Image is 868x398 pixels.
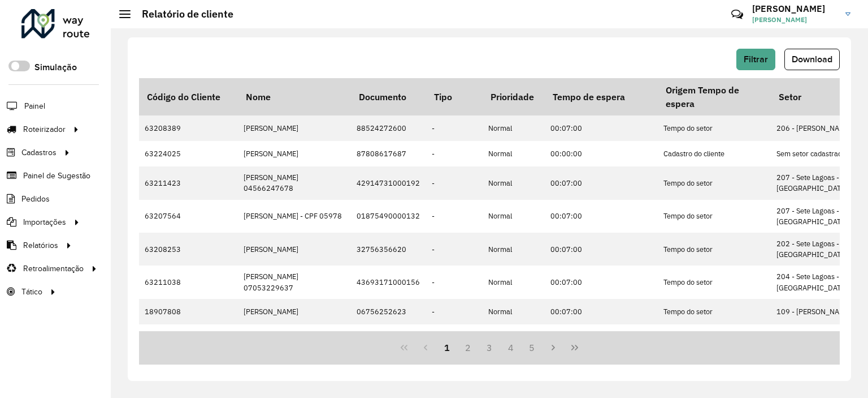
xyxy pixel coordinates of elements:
td: 87808617687 [351,141,426,166]
td: [PERSON_NAME] [238,233,351,266]
td: [PERSON_NAME] [238,115,351,141]
td: Tempo do setor [658,200,771,233]
td: 63211038 [139,266,238,298]
td: 32756356620 [351,233,426,266]
td: Tempo do setor [658,233,771,266]
td: 63224025 [139,141,238,166]
td: 00:07:00 [545,115,658,141]
button: Next Page [542,337,564,358]
td: Normal [483,299,545,324]
td: - [426,233,483,266]
td: Tempo do setor [658,299,771,324]
span: Painel de Sugestão [23,170,90,182]
td: Normal [483,141,545,166]
td: Normal [483,166,545,199]
h2: Relatório de cliente [131,8,233,20]
th: Nome [238,78,351,115]
td: Normal [483,233,545,266]
td: [PERSON_NAME] - CPF 05978 [238,200,351,233]
span: Filtrar [744,54,768,64]
td: 00:07:00 [545,299,658,324]
span: Relatórios [23,239,58,251]
td: - [426,299,483,324]
span: Painel [24,100,45,112]
span: [PERSON_NAME] [752,15,837,25]
th: Origem Tempo de espera [658,78,771,115]
td: - [426,115,483,141]
button: 4 [500,337,522,358]
th: Código do Cliente [139,78,238,115]
td: [PERSON_NAME] 04566247678 [238,166,351,199]
td: 00:07:00 [545,200,658,233]
th: Tempo de espera [545,78,658,115]
span: Cadastros [21,147,57,159]
td: Normal [483,324,545,350]
td: 42914731000192 [351,166,426,199]
td: 00:00:00 [545,324,658,350]
h3: [PERSON_NAME] [752,3,837,14]
td: 63207564 [139,200,238,233]
button: 5 [522,337,543,358]
span: Importações [23,216,66,228]
button: Download [784,49,840,70]
td: Normal [483,200,545,233]
td: 63278553 [139,324,238,350]
td: [PERSON_NAME] [238,324,351,350]
span: Download [792,54,832,64]
td: 01875490000132 [351,200,426,233]
td: [PERSON_NAME] [238,141,351,166]
td: [PERSON_NAME] 07053229637 [238,266,351,298]
span: Pedidos [21,193,50,205]
td: 00:07:00 [545,266,658,298]
td: 06756252623 [351,299,426,324]
button: Filtrar [736,49,775,70]
td: Cadastro do cliente [658,141,771,166]
td: 18907808 [139,299,238,324]
td: 63211423 [139,166,238,199]
td: 00:00:00 [545,141,658,166]
td: Tempo do setor [658,266,771,298]
th: Tipo [426,78,483,115]
td: 63208389 [139,115,238,141]
button: Last Page [564,337,585,358]
a: Contato Rápido [725,2,749,27]
button: 3 [479,337,500,358]
td: 00:07:00 [545,166,658,199]
span: Retroalimentação [23,263,84,275]
td: Tempo do setor [658,115,771,141]
td: 63208253 [139,233,238,266]
td: Tempo do setor [658,166,771,199]
td: - [426,266,483,298]
td: Normal [483,115,545,141]
button: 1 [436,337,458,358]
td: 10084224606 [351,324,426,350]
button: 2 [457,337,479,358]
td: - [426,200,483,233]
td: 00:07:00 [545,233,658,266]
td: - [426,166,483,199]
td: - [426,141,483,166]
span: Roteirizador [23,123,66,135]
label: Simulação [34,61,77,74]
th: Prioridade [483,78,545,115]
td: 43693171000156 [351,266,426,298]
td: 88524272600 [351,115,426,141]
td: [PERSON_NAME] [238,299,351,324]
span: Tático [21,286,42,298]
th: Documento [351,78,426,115]
td: Cadastro do cliente [658,324,771,350]
td: - [426,324,483,350]
td: Normal [483,266,545,298]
